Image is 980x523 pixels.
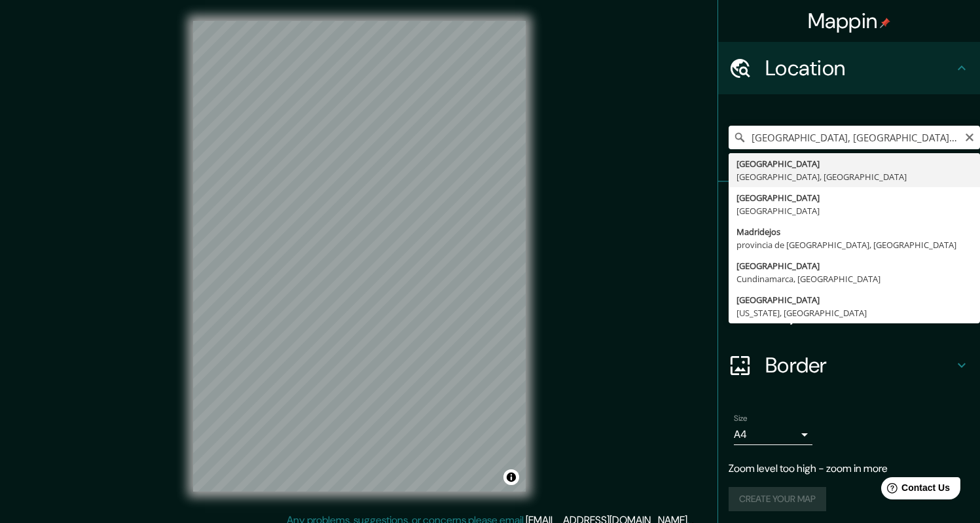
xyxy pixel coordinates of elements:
[718,339,980,391] div: Border
[503,469,519,485] button: Toggle attribution
[736,191,972,204] div: [GEOGRAPHIC_DATA]
[964,130,975,143] button: Clear
[736,272,972,285] div: Cundinamarca, [GEOGRAPHIC_DATA]
[718,234,980,287] div: Style
[193,21,526,492] canvas: Map
[863,472,966,509] iframe: Help widget launcher
[736,259,972,272] div: [GEOGRAPHIC_DATA]
[718,287,980,339] div: Layout
[736,204,972,217] div: [GEOGRAPHIC_DATA]
[734,424,812,445] div: A4
[736,170,972,183] div: [GEOGRAPHIC_DATA], [GEOGRAPHIC_DATA]
[765,300,954,326] h4: Layout
[729,461,970,477] p: Zoom level too high - zoom in more
[736,225,972,238] div: Madridejos
[736,238,972,251] div: provincia de [GEOGRAPHIC_DATA], [GEOGRAPHIC_DATA]
[736,306,972,319] div: [US_STATE], [GEOGRAPHIC_DATA]
[765,352,954,378] h4: Border
[736,293,972,306] div: [GEOGRAPHIC_DATA]
[729,126,980,149] input: Pick your city or area
[765,55,954,81] h4: Location
[736,157,972,170] div: [GEOGRAPHIC_DATA]
[880,18,890,28] img: pin-icon.png
[734,413,748,424] label: Size
[718,182,980,234] div: Pins
[718,42,980,94] div: Location
[808,8,891,34] h4: Mappin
